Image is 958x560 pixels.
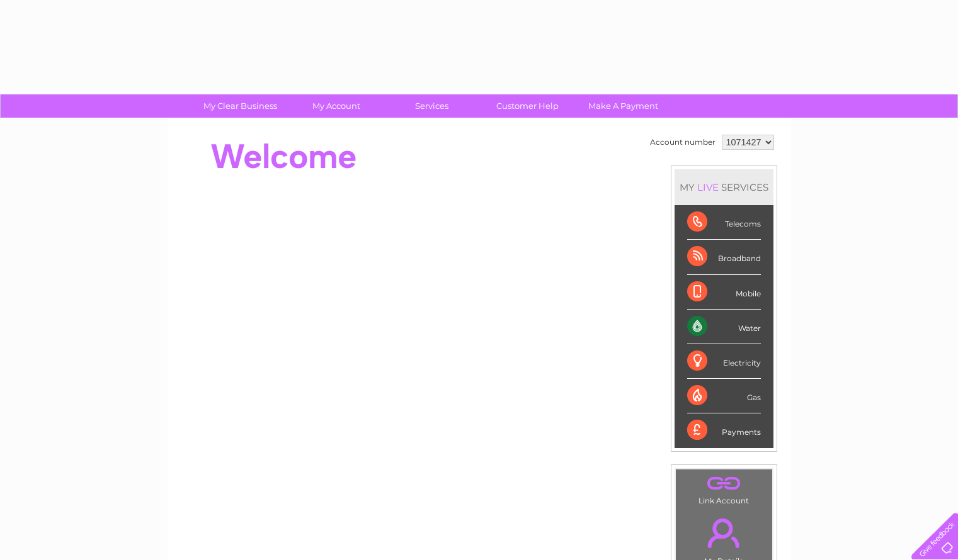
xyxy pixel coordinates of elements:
div: Mobile [687,275,761,310]
a: Customer Help [476,94,579,118]
div: LIVE [695,181,721,193]
a: Make A Payment [571,94,675,118]
div: Telecoms [687,205,761,240]
div: Payments [687,413,761,447]
a: . [679,473,769,495]
a: My Account [284,94,388,118]
div: Water [687,310,761,344]
a: . [679,511,769,555]
div: Broadband [687,240,761,274]
div: Electricity [687,344,761,379]
a: My Clear Business [188,94,292,118]
td: Link Account [675,469,773,508]
a: Services [380,94,484,118]
div: Gas [687,379,761,413]
td: Account number [647,132,719,153]
div: MY SERVICES [675,169,773,205]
